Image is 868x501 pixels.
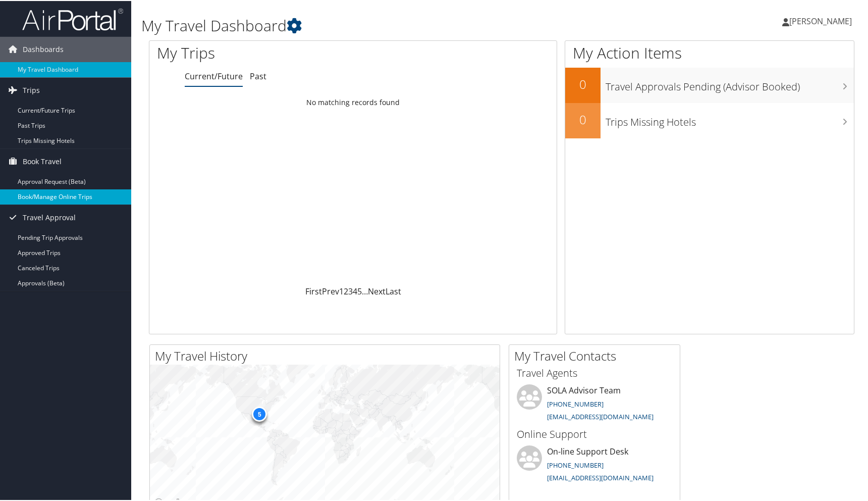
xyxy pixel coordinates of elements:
a: [PHONE_NUMBER] [547,398,604,408]
h1: My Travel Dashboard [141,14,622,35]
h3: Travel Approvals Pending (Advisor Booked) [606,74,854,93]
h3: Travel Agents [517,365,672,379]
a: Last [386,285,401,296]
span: Trips [23,77,40,102]
a: 1 [339,285,344,296]
a: 4 [353,285,357,296]
a: [EMAIL_ADDRESS][DOMAIN_NAME] [547,411,654,420]
span: [PERSON_NAME] [789,15,852,26]
span: Travel Approval [23,204,76,229]
h2: My Travel History [155,346,500,364]
a: 0Travel Approvals Pending (Advisor Booked) [565,67,854,102]
a: Past [250,70,266,81]
a: 5 [357,285,362,296]
img: airportal-logo.png [22,7,123,30]
a: [PHONE_NUMBER] [547,460,604,469]
a: Next [368,285,386,296]
li: On-line Support Desk [512,444,677,486]
span: … [362,285,368,296]
h1: My Trips [157,41,379,63]
div: 5 [252,406,267,421]
span: Dashboards [23,36,64,61]
li: SOLA Advisor Team [512,383,677,425]
a: First [305,285,322,296]
span: Book Travel [23,148,62,173]
a: Prev [322,285,339,296]
a: 2 [344,285,348,296]
h2: 0 [565,110,601,127]
h2: My Travel Contacts [514,346,680,364]
h2: 0 [565,75,601,92]
a: [EMAIL_ADDRESS][DOMAIN_NAME] [547,472,654,481]
a: 0Trips Missing Hotels [565,102,854,137]
a: [PERSON_NAME] [782,5,862,35]
h1: My Action Items [565,41,854,63]
h3: Trips Missing Hotels [606,109,854,128]
td: No matching records found [149,92,557,111]
a: 3 [348,285,353,296]
a: Current/Future [185,70,243,81]
h3: Online Support [517,426,672,440]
